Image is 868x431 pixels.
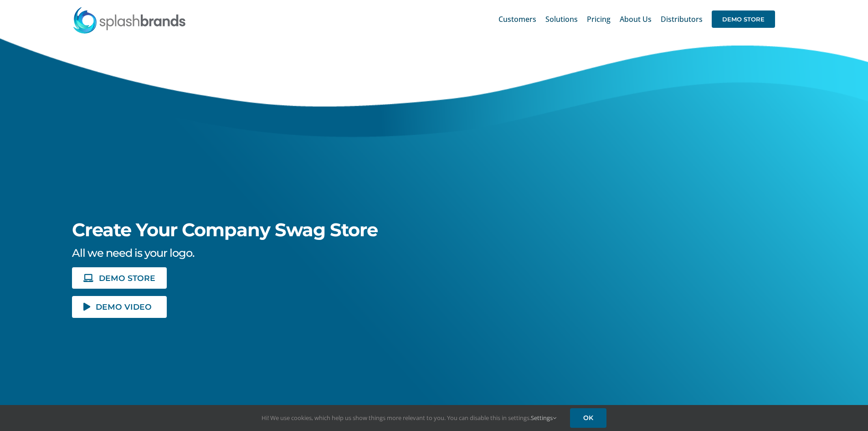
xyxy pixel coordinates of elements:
span: Customers [498,16,536,23]
a: Customers [498,5,536,34]
span: All we need is your logo. [72,246,194,260]
span: Solutions [545,16,578,23]
a: DEMO STORE [712,5,775,34]
span: Hi! We use cookies, which help us show things more relevant to you. You can disable this in setti... [262,414,556,422]
a: Pricing [587,5,611,34]
a: Settings [531,414,556,422]
span: Distributors [661,16,703,23]
nav: Main Menu [498,5,775,34]
span: Pricing [587,16,611,23]
span: Create Your Company Swag Store [72,218,378,241]
img: SplashBrands.com Logo [72,6,186,34]
span: DEMO VIDEO [96,303,152,311]
span: DEMO STORE [712,10,775,28]
a: OK [570,408,606,428]
span: DEMO STORE [99,274,155,282]
a: Distributors [661,5,703,34]
span: About Us [620,16,652,23]
a: DEMO STORE [72,267,167,289]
